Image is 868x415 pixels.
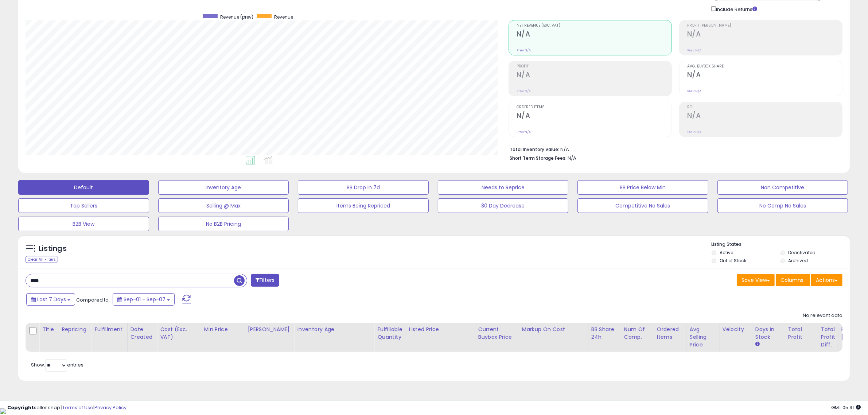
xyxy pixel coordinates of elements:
div: Repricing [62,326,88,333]
button: B2B View [18,217,149,231]
label: Out of Stock [720,257,746,264]
button: Items Being Repriced [298,198,429,213]
div: [PERSON_NAME] [248,326,291,333]
small: Prev: N/A [687,89,701,93]
h5: Listings [39,244,67,254]
button: Filters [251,274,279,287]
button: No B2B Pricing [158,217,289,231]
button: Columns [776,274,810,286]
li: N/A [510,144,837,153]
button: Top Sellers [18,198,149,213]
button: 30 Day Decrease [438,198,569,213]
span: Ordered Items [517,105,672,109]
th: The percentage added to the cost of goods (COGS) that forms the calculator for Min & Max prices. [519,323,588,352]
button: BB Price Below Min [577,180,708,195]
div: Current Buybox Price [478,326,516,341]
div: Include Returns [706,5,766,13]
b: Total Inventory Value: [510,146,559,152]
small: Prev: N/A [517,89,531,93]
div: Velocity [723,326,749,333]
button: Needs to Reprice [438,180,569,195]
small: Prev: N/A [517,48,531,53]
div: Total Profit [788,326,815,341]
span: Net Revenue (Exc. VAT) [517,24,672,28]
label: Active [720,249,733,256]
small: Days In Stock. [755,341,760,348]
button: Competitive No Sales [577,198,708,213]
button: Non Competitive [717,180,848,195]
span: Profit [PERSON_NAME] [687,24,842,28]
button: Default [18,180,149,195]
div: Days In Stock [755,326,782,341]
h2: N/A [517,71,672,81]
button: Save View [737,274,775,286]
button: Actions [811,274,842,286]
div: Markup on Cost [522,326,585,333]
div: Num of Comp. [624,326,651,341]
span: N/A [568,155,576,162]
span: Compared to: [76,296,110,303]
div: Fulfillment [94,326,124,333]
div: Listed Price [409,326,472,333]
div: Min Price [204,326,241,333]
div: Date Created [131,326,154,341]
h2: N/A [687,71,842,81]
button: Inventory Age [158,180,289,195]
div: Inventory Age [297,326,371,333]
small: Prev: N/A [687,48,701,53]
h2: N/A [687,112,842,121]
div: BB Share 24h. [591,326,618,341]
span: Last 7 Days [37,296,66,303]
h2: N/A [517,112,672,121]
a: Terms of Use [62,404,93,411]
span: Columns [781,276,803,284]
strong: Copyright [7,404,34,411]
div: Avg Selling Price [690,326,716,349]
span: Avg. Buybox Share [687,65,842,69]
h2: N/A [517,30,672,40]
span: Show: entries [31,361,83,368]
small: Prev: N/A [687,130,701,134]
small: Prev: N/A [517,130,531,134]
button: Selling @ Max [158,198,289,213]
label: Deactivated [789,249,816,256]
div: seller snap | | [7,404,126,411]
button: Last 7 Days [26,293,75,306]
span: Revenue (prev) [220,14,253,20]
button: BB Drop in 7d [298,180,429,195]
b: Short Term Storage Fees: [510,155,567,161]
div: Total Profit Diff. [821,326,835,349]
span: Sep-01 - Sep-07 [124,296,166,303]
button: Sep-01 - Sep-07 [113,293,175,306]
div: Ordered Items [657,326,684,341]
label: Archived [789,257,808,264]
div: Cost (Exc. VAT) [160,326,198,341]
div: Title [42,326,55,333]
a: Privacy Policy [94,404,126,411]
p: Listing States: [712,241,850,248]
div: Clear All Filters [26,256,58,263]
h2: N/A [687,30,842,40]
span: Profit [517,65,672,69]
span: 2025-09-15 05:31 GMT [831,404,861,411]
button: No Comp No Sales [717,198,848,213]
div: No relevant data [803,312,842,319]
span: Revenue [274,14,293,20]
div: Fulfillable Quantity [377,326,402,341]
span: ROI [687,105,842,109]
